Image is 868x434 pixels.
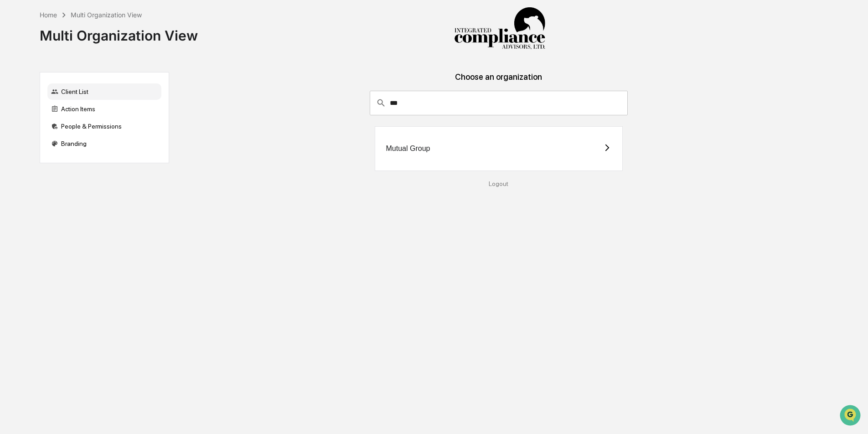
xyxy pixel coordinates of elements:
div: 🗄️ [66,116,73,123]
a: 🖐️Preclearance [5,111,62,128]
div: Start new chat [31,70,150,79]
div: Multi Organization View [71,11,142,19]
div: Branding [47,135,161,152]
div: Home [40,11,57,19]
a: Powered byPylon [64,154,110,161]
span: Preclearance [18,115,59,124]
p: How can we help? [9,19,166,34]
a: 🗄️Attestations [62,111,117,128]
span: Data Lookup [18,132,57,141]
div: 🔎 [9,133,16,140]
div: Action Items [47,101,161,117]
iframe: Open customer support [839,404,863,429]
div: consultant-dashboard__filter-organizations-search-bar [370,91,627,115]
div: Multi Organization View [40,20,198,44]
img: 1746055101610-c473b297-6a78-478c-a979-82029cc54cd1 [9,70,26,86]
button: Start new chat [155,72,166,83]
div: Choose an organization [176,72,821,91]
div: We're available if you need us! [31,79,115,86]
span: Pylon [91,155,110,161]
img: Integrated Compliance Advisors [454,7,545,50]
div: Logout [176,180,821,187]
div: Client List [47,83,161,100]
div: People & Permissions [47,118,161,134]
span: Attestations [75,115,113,124]
a: 🔎Data Lookup [5,129,61,145]
div: 🖐️ [9,116,16,123]
div: Mutual Group [386,145,430,153]
input: Clear [24,41,150,51]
